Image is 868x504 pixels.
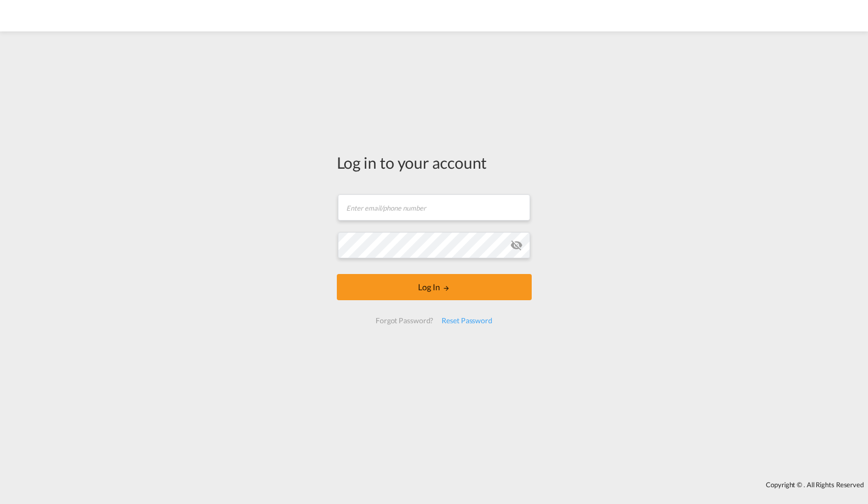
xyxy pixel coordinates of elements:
div: Log in to your account [337,151,532,173]
div: Reset Password [437,311,497,330]
div: Forgot Password? [371,311,437,330]
md-icon: icon-eye-off [510,239,523,251]
button: LOGIN [337,274,532,300]
input: Enter email/phone number [338,194,530,221]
